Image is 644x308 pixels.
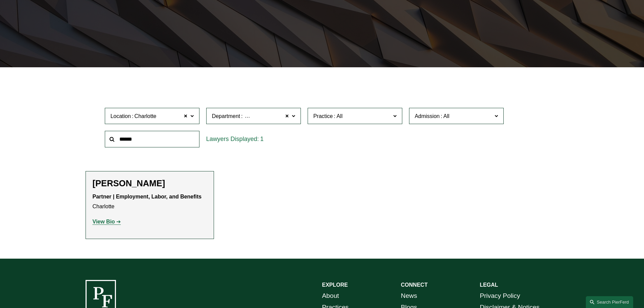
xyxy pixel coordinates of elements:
a: View Bio [93,219,121,224]
a: Search this site [586,296,633,308]
strong: LEGAL [480,282,498,288]
a: About [322,290,339,302]
span: Location [111,113,131,119]
h2: [PERSON_NAME] [93,178,207,189]
strong: View Bio [93,219,115,224]
span: Department [212,113,240,119]
strong: CONNECT [401,282,428,288]
strong: EXPLORE [322,282,348,288]
strong: Partner | Employment, Labor, and Benefits [93,194,202,199]
a: Privacy Policy [480,290,520,302]
span: Charlotte [135,112,157,121]
span: Employment, Labor, and Benefits [244,112,324,121]
span: Practice [313,113,333,119]
span: 1 [260,136,264,142]
span: Admission [415,113,440,119]
a: News [401,290,417,302]
p: Charlotte [93,192,207,212]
